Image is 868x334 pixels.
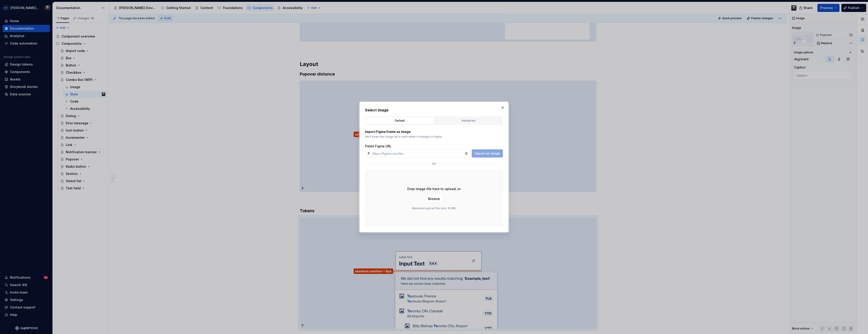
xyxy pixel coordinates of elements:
h2: Select image [365,107,503,113]
label: Paste Figma URL [365,144,392,148]
p: Maximum upload file size: 10 MB. [412,207,456,210]
p: or [432,162,436,166]
div: Advanced [436,118,501,123]
span: Browse [428,197,440,201]
p: We’ll keep this image up to date when it changes in Figma. [365,135,503,139]
div: Default [367,118,432,123]
p: Import Figma frame as image [365,129,503,134]
button: Browse [425,195,443,203]
input: https://figma.com/file... [370,149,465,158]
p: Drop image file here to upload, or [407,187,461,191]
